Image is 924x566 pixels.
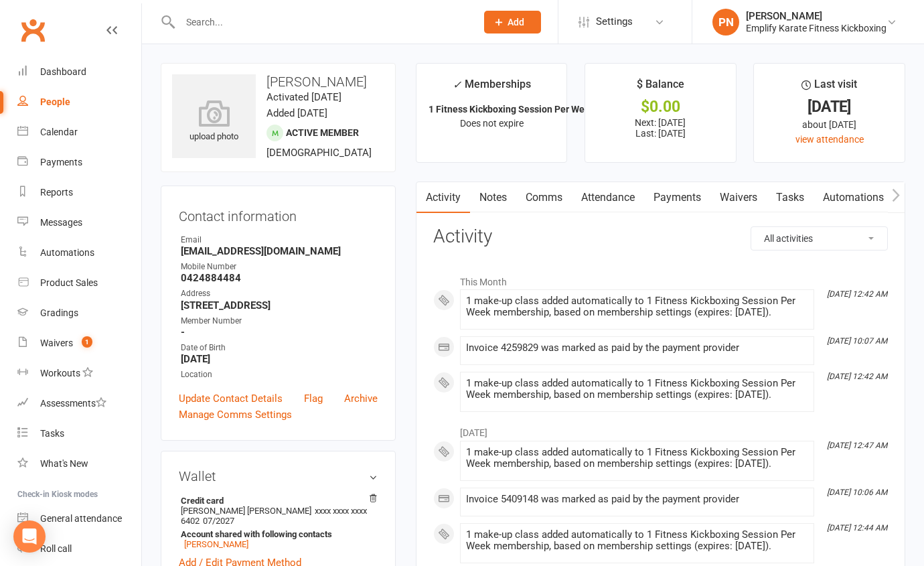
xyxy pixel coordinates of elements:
[40,307,78,318] div: Gradings
[40,277,98,288] div: Product Sales
[40,187,73,198] div: Reports
[181,299,378,311] strong: [STREET_ADDRESS]
[596,7,633,37] span: Settings
[17,117,141,147] a: Calendar
[433,268,888,289] li: This Month
[17,147,141,178] a: Payments
[40,513,122,524] div: General attendance
[795,134,864,145] a: view attendance
[466,447,808,470] div: 1 make-up class added automatically to 1 Fitness Kickboxing Session Per Week membership, based on...
[17,449,141,479] a: What's New
[179,391,283,407] a: Update Contact Details
[40,458,88,469] div: What's New
[572,182,644,213] a: Attendance
[40,66,86,77] div: Dashboard
[17,208,141,238] a: Messages
[181,326,378,338] strong: -
[40,398,106,409] div: Assessments
[172,74,384,89] h3: [PERSON_NAME]
[181,368,378,381] div: Location
[82,336,92,348] span: 1
[16,13,50,47] a: Clubworx
[801,76,857,100] div: Last visit
[508,17,524,27] span: Add
[827,488,887,497] i: [DATE] 10:06 AM
[40,247,94,258] div: Automations
[179,469,378,484] h3: Wallet
[286,127,359,138] span: Active member
[416,182,470,213] a: Activity
[644,182,710,213] a: Payments
[40,543,72,554] div: Roll call
[466,494,808,505] div: Invoice 5409148 was marked as paid by the payment provider
[179,204,378,224] h3: Contact information
[429,104,595,115] strong: 1 Fitness Kickboxing Session Per Week
[344,391,378,407] a: Archive
[203,516,234,526] span: 07/2027
[712,9,739,36] div: PN
[466,295,808,318] div: 1 make-up class added automatically to 1 Fitness Kickboxing Session Per Week membership, based on...
[710,182,767,213] a: Waivers
[176,13,467,31] input: Search...
[40,338,73,348] div: Waivers
[181,261,378,273] div: Mobile Number
[40,127,78,137] div: Calendar
[40,368,80,378] div: Workouts
[814,182,893,213] a: Automations
[184,539,248,549] a: [PERSON_NAME]
[17,87,141,117] a: People
[17,504,141,534] a: General attendance kiosk mode
[827,336,887,346] i: [DATE] 10:07 AM
[433,226,888,247] h3: Activity
[466,378,808,401] div: 1 make-up class added automatically to 1 Fitness Kickboxing Session Per Week membership, based on...
[181,496,371,506] strong: Credit card
[466,529,808,552] div: 1 make-up class added automatically to 1 Fitness Kickboxing Session Per Week membership, based on...
[746,22,887,34] div: Emplify Karate Fitness Kickboxing
[17,388,141,419] a: Assessments
[179,407,292,423] a: Manage Comms Settings
[453,76,531,100] div: Memberships
[746,10,887,22] div: [PERSON_NAME]
[181,245,378,257] strong: [EMAIL_ADDRESS][DOMAIN_NAME]
[453,78,461,91] i: ✓
[466,342,808,354] div: Invoice 4259829 was marked as paid by the payment provider
[17,534,141,564] a: Roll call
[17,238,141,268] a: Automations
[17,358,141,388] a: Workouts
[597,100,724,114] div: $0.00
[181,272,378,284] strong: 0424884484
[17,178,141,208] a: Reports
[460,118,524,129] span: Does not expire
[181,506,367,526] span: xxxx xxxx xxxx 6402
[17,298,141,328] a: Gradings
[40,217,82,228] div: Messages
[172,100,256,144] div: upload photo
[433,419,888,440] li: [DATE]
[40,428,64,439] div: Tasks
[179,494,378,551] li: [PERSON_NAME] [PERSON_NAME]
[13,520,46,553] div: Open Intercom Messenger
[17,419,141,449] a: Tasks
[17,57,141,87] a: Dashboard
[266,107,327,119] time: Added [DATE]
[827,441,887,450] i: [DATE] 12:47 AM
[470,182,516,213] a: Notes
[767,182,814,213] a: Tasks
[304,391,323,407] a: Flag
[266,91,341,103] time: Activated [DATE]
[17,268,141,298] a: Product Sales
[181,342,378,354] div: Date of Birth
[766,100,893,114] div: [DATE]
[266,147,372,159] span: [DEMOGRAPHIC_DATA]
[17,328,141,358] a: Waivers 1
[40,157,82,167] div: Payments
[597,117,724,139] p: Next: [DATE] Last: [DATE]
[181,287,378,300] div: Address
[181,353,378,365] strong: [DATE]
[181,529,371,539] strong: Account shared with following contacts
[516,182,572,213] a: Comms
[181,234,378,246] div: Email
[181,315,378,328] div: Member Number
[827,289,887,299] i: [DATE] 12:42 AM
[637,76,684,100] div: $ Balance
